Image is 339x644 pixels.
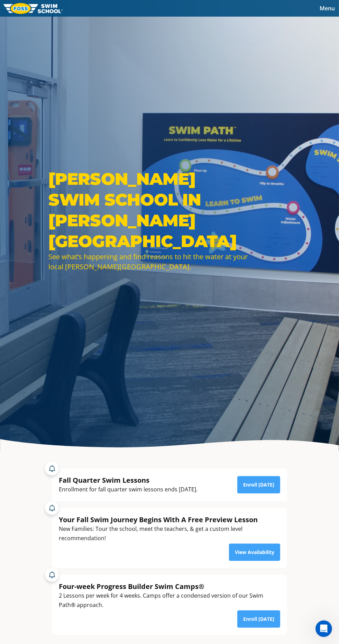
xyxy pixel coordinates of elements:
div: Fall Quarter Swim Lessons [59,475,198,485]
button: Toggle navigation [315,3,339,13]
iframe: Intercom live chat [315,620,332,637]
a: Enroll [DATE] [237,476,280,493]
div: Enrollment for fall quarter swim lessons ends [DATE]. [59,485,198,494]
h1: [PERSON_NAME] Swim School in [PERSON_NAME][GEOGRAPHIC_DATA] [48,169,249,252]
div: New Families: Tour the school, meet the teachers, & get a custom level recommendation! [59,524,280,543]
div: See what’s happening and find reasons to hit the water at your local [PERSON_NAME][GEOGRAPHIC_DATA]. [48,252,249,272]
span: Menu [320,4,335,12]
img: FOSS Swim School Logo [3,3,63,14]
a: View Availability [229,544,280,561]
div: 2 Lessons per week for 4 weeks. Camps offer a condensed version of our Swim Path® approach. [59,591,280,610]
div: Four-week Progress Builder Swim Camps® [59,582,280,591]
a: Enroll [DATE] [237,610,280,628]
div: Your Fall Swim Journey Begins With A Free Preview Lesson [59,515,280,524]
